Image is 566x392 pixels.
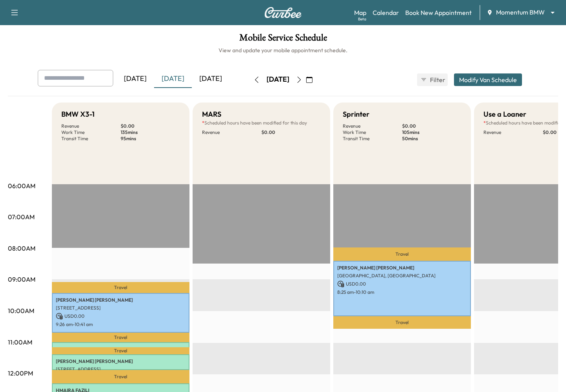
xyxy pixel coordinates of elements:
[121,136,180,142] p: 95 mins
[116,70,154,88] div: [DATE]
[8,244,35,253] p: 08:00AM
[154,70,192,88] div: [DATE]
[52,347,189,354] p: Travel
[264,7,302,18] img: Curbee Logo
[337,265,467,271] p: [PERSON_NAME] [PERSON_NAME]
[333,316,471,329] p: Travel
[333,247,471,261] p: Travel
[343,129,402,136] p: Work Time
[56,321,186,328] p: 9:26 am - 10:41 am
[8,33,558,46] h1: Mobile Service Schedule
[121,123,180,129] p: $ 0.00
[358,16,366,22] div: Beta
[343,109,369,120] h5: Sprinter
[402,129,461,136] p: 105 mins
[61,136,121,142] p: Transit Time
[337,289,467,295] p: 8:25 am - 10:10 am
[483,129,543,136] p: Revenue
[56,305,186,311] p: [STREET_ADDRESS]
[496,8,545,17] span: Momentum BMW
[337,280,467,288] p: USD 0.00
[61,129,121,136] p: Work Time
[52,333,189,342] p: Travel
[61,109,95,120] h5: BMW X3-1
[56,358,186,365] p: [PERSON_NAME] [PERSON_NAME]
[354,8,366,17] a: MapBeta
[261,129,321,136] p: $ 0.00
[483,109,526,120] h5: Use a Loaner
[56,346,186,352] p: [PERSON_NAME] Ou
[454,73,522,86] button: Modify Van Schedule
[192,70,230,88] div: [DATE]
[56,366,186,372] p: [STREET_ADDRESS]
[56,313,186,320] p: USD 0.00
[266,75,289,84] div: [DATE]
[202,129,261,136] p: Revenue
[202,120,321,126] p: Scheduled hours have been modified for this day
[8,368,33,378] p: 12:00PM
[343,136,402,142] p: Transit Time
[373,8,399,17] a: Calendar
[8,46,558,54] h6: View and update your mobile appointment schedule.
[430,75,444,84] span: Filter
[52,282,189,293] p: Travel
[417,73,448,86] button: Filter
[405,8,472,17] a: Book New Appointment
[8,212,35,222] p: 07:00AM
[343,123,402,129] p: Revenue
[8,181,35,191] p: 06:00AM
[56,297,186,303] p: [PERSON_NAME] [PERSON_NAME]
[121,129,180,136] p: 135 mins
[8,306,34,315] p: 10:00AM
[402,136,461,142] p: 50 mins
[8,337,32,347] p: 11:00AM
[337,273,467,279] p: [GEOGRAPHIC_DATA], [GEOGRAPHIC_DATA]
[202,109,221,120] h5: MARS
[61,123,121,129] p: Revenue
[52,370,189,383] p: Travel
[8,275,35,284] p: 09:00AM
[402,123,461,129] p: $ 0.00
